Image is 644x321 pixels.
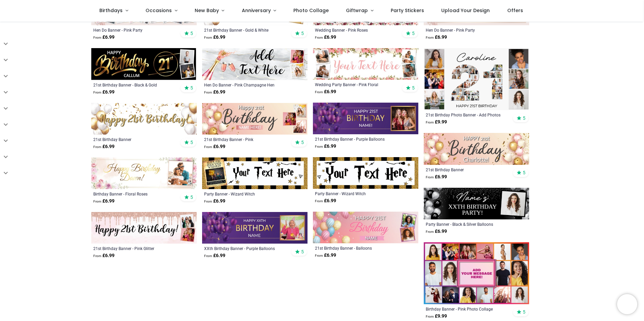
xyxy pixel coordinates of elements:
strong: £ 6.99 [315,198,336,204]
span: 5 [301,139,304,145]
img: Personalised 21st Birthday Photo Banner - Add Photos - Custom Text [424,48,529,110]
strong: £ 6.99 [204,89,225,96]
div: Wedding Banner - Pink Roses [315,27,396,33]
span: 5 [523,115,525,121]
a: Birthday Banner - Floral Roses [93,191,174,197]
a: 21st Birthday Banner - Pink [204,137,285,142]
strong: £ 6.99 [426,34,447,41]
span: 5 [412,30,415,36]
img: Personalised Birthday Backdrop Banner - Pink Photo Collage - 16 Photo Upload [424,242,529,304]
iframe: Brevo live chat [617,294,637,314]
span: From [315,199,323,203]
a: 21st Birthday Banner [426,167,507,172]
span: 5 [412,85,415,91]
span: 5 [523,170,525,176]
span: Upload Your Design [441,7,490,14]
img: Personalised Party Banner - Black & Silver Balloons - Custom Text & 1 Photo Upload [424,188,529,219]
span: 5 [301,30,304,36]
strong: £ 6.99 [93,198,115,205]
strong: £ 6.99 [204,252,225,259]
span: From [204,145,212,149]
a: 21st Birthday Banner - Balloons [315,245,396,251]
span: From [315,36,323,39]
a: Party Banner - Wizard Witch [315,191,396,196]
img: Personalised Party Banner - Wizard Witch - Custom Text [313,157,418,189]
a: Hen Do Banner - Pink Champagne Hen Party [204,82,285,87]
a: 21st Birthday Banner [93,137,174,142]
img: Personalised Party Banner - Wizard Witch - Custom Text & 1 Photo Upload [202,157,308,189]
span: From [315,90,323,94]
span: Occasions [146,7,172,14]
strong: £ 6.99 [426,228,447,235]
strong: £ 6.99 [426,174,447,180]
strong: £ 6.99 [204,34,225,41]
span: From [204,200,212,203]
a: Hen Do Banner - Pink Party [93,27,174,33]
span: From [315,145,323,148]
img: Personalised Happy 21st Birthday Banner - Purple Balloons - Custom Name & 1 Photo Upload [313,103,418,134]
img: Personalised Hen Do Banner - Pink Champagne Hen Party - Custom Text & 2 Photo Upload [202,48,308,80]
strong: £ 6.99 [204,143,225,150]
span: 5 [190,139,193,145]
img: Personalised Birthday Banner - Floral Roses - Custom Name [91,157,197,189]
span: From [315,254,323,257]
span: From [426,175,434,179]
span: From [93,91,101,94]
a: 21st Birthday Banner - Purple Balloons [315,136,396,142]
a: 21st Birthday Banner - Black & Gold [93,82,174,87]
strong: £ 6.99 [93,89,115,96]
span: Birthdays [99,7,123,14]
strong: £ 6.99 [315,34,336,41]
div: Hen Do Banner - Pink Party [426,27,507,33]
span: 5 [190,85,193,91]
span: 5 [523,309,525,315]
a: Wedding Party Banner - Pink Floral [315,82,396,87]
a: Party Banner - Wizard Witch [204,191,285,197]
span: From [204,254,212,258]
img: Personalised Happy 21st Birthday Banner - Pink Glitter - 2 Photo Upload [91,212,197,244]
a: 21st Birthday Photo Banner - Add Photos [426,112,507,117]
a: Birthday Banner - Pink Photo Collage [426,306,507,312]
strong: £ 9.99 [426,119,447,126]
div: 21st Birthday Banner - Gold & White Balloons [204,27,285,33]
span: Anniversary [242,7,271,14]
img: Happy 21st Birthday Banner - Gold & White Balloons [91,103,197,135]
a: 21st Birthday Banner - Pink Glitter [93,246,174,251]
strong: £ 6.99 [315,88,336,95]
strong: £ 6.99 [315,252,336,259]
a: Party Banner - Black & Silver Balloons [426,221,507,227]
span: From [426,230,434,234]
span: 5 [190,194,193,200]
strong: £ 6.99 [93,143,115,150]
span: From [204,36,212,39]
span: Offers [507,7,523,14]
span: Photo Collage [293,7,329,14]
span: 5 [301,249,304,255]
span: New Baby [195,7,219,14]
span: From [426,315,434,318]
strong: £ 6.99 [93,252,115,259]
span: From [93,254,101,258]
img: Personalised Happy 21st Birthday Banner - Pink - Custom Name & 3 Photo Upload [202,103,308,135]
span: From [93,36,101,39]
a: XXth Birthday Banner - Purple Balloons [204,246,285,251]
strong: £ 6.99 [93,34,115,41]
img: Personalised Happy 21st Birthday Banner - Black & Gold - Custom Name & 2 Photo Upload [91,48,197,80]
span: From [204,91,212,94]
